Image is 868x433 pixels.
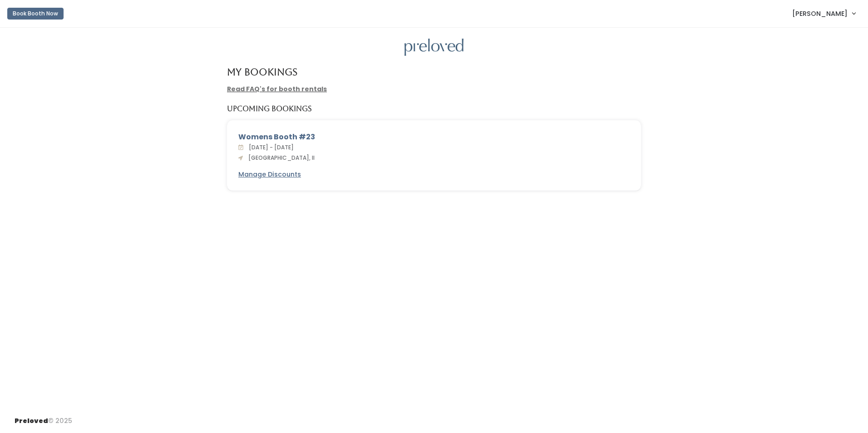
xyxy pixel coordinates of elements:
[792,9,848,19] span: [PERSON_NAME]
[783,4,864,23] a: [PERSON_NAME]
[227,67,297,77] h4: My Bookings
[15,416,48,425] span: Preloved
[245,154,315,162] span: [GEOGRAPHIC_DATA], Il
[227,105,312,113] h5: Upcoming Bookings
[15,409,72,426] div: © 2025
[7,8,64,20] button: Book Booth Now
[238,170,301,179] a: Manage Discounts
[245,143,294,151] span: [DATE] - [DATE]
[238,170,301,179] u: Manage Discounts
[404,39,464,56] img: preloved logo
[227,84,327,93] a: Read FAQ's for booth rentals
[7,4,64,24] a: Book Booth Now
[238,132,630,143] div: Womens Booth #23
